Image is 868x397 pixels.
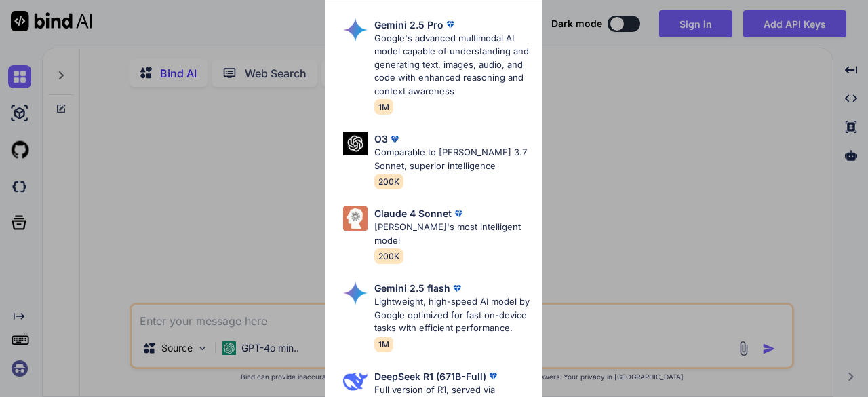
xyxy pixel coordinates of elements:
[443,18,457,31] img: premium
[452,207,465,221] img: premium
[374,99,393,115] span: 1M
[374,281,450,295] p: Gemini 2.5 flash
[388,132,401,146] img: premium
[343,132,368,155] img: Pick Models
[374,146,532,172] p: Comparable to [PERSON_NAME] 3.7 Sonnet, superior intelligence
[374,369,486,383] p: DeepSeek R1 (671B-Full)
[374,248,403,264] span: 200K
[374,132,388,146] p: O3
[374,32,532,98] p: Google's advanced multimodal AI model capable of understanding and generating text, images, audio...
[343,18,368,42] img: Pick Models
[374,337,393,352] span: 1M
[343,206,368,231] img: Pick Models
[374,174,403,189] span: 200K
[343,369,368,394] img: Pick Models
[450,282,464,295] img: premium
[374,18,443,32] p: Gemini 2.5 Pro
[486,369,500,383] img: premium
[374,206,452,221] p: Claude 4 Sonnet
[374,295,532,335] p: Lightweight, high-speed AI model by Google optimized for fast on-device tasks with efficient perf...
[343,281,368,305] img: Pick Models
[374,221,532,247] p: [PERSON_NAME]'s most intelligent model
